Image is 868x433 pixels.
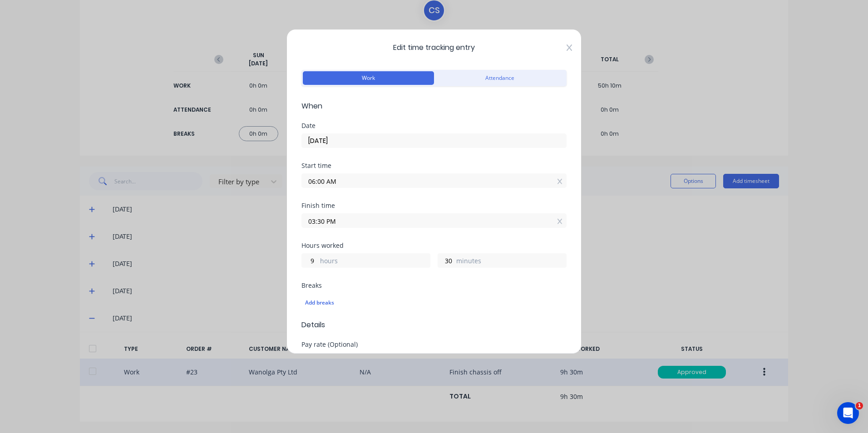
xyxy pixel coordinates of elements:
input: 0 [302,254,318,267]
div: Add breaks [305,297,563,309]
div: Breaks [301,282,567,289]
span: 1 [856,402,863,409]
span: When [301,101,567,112]
iframe: Intercom live chat [837,402,859,424]
div: Pay rate (Optional) [301,341,567,348]
label: hours [320,256,430,267]
button: Attendance [434,71,565,85]
div: Finish time [301,202,567,209]
div: Start time [301,162,567,169]
button: Work [303,71,434,85]
span: Edit time tracking entry [301,42,567,53]
label: minutes [456,256,566,267]
input: 0 [438,254,454,267]
span: Details [301,320,567,330]
div: Date [301,123,567,129]
div: Hours worked [301,242,567,249]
